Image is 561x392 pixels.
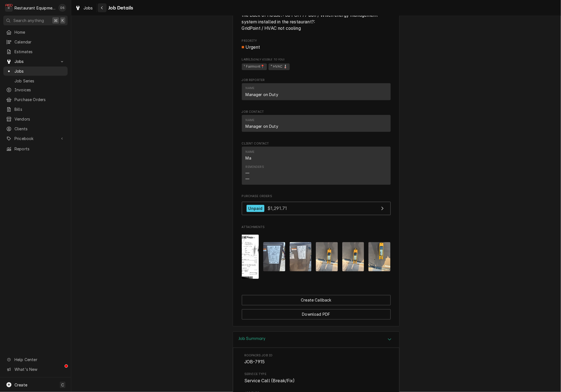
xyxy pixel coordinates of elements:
[233,332,399,348] div: Accordion Header
[3,355,68,364] a: Go to Help Center
[3,124,68,133] a: Clients
[3,47,68,56] a: Estimates
[3,76,68,85] a: Job Series
[242,63,267,70] span: ¹ Fairmont📍
[242,295,391,320] div: Button Group
[244,354,388,358] span: Roopairs Job ID
[246,118,255,122] div: Name
[233,332,399,348] button: Accordion Details Expand Trigger
[14,97,65,102] span: Purchase Orders
[246,92,278,97] div: Manager on Duty
[3,144,68,153] a: Reports
[14,68,65,74] span: Jobs
[3,365,68,374] a: Go to What's New
[83,5,93,11] span: Jobs
[242,147,391,187] div: Client Contact List
[242,57,391,71] div: [object Object]
[242,39,391,43] span: Priority
[14,106,65,112] span: Bills
[244,378,388,384] span: Service Type
[368,242,390,271] img: 4G1jX3TRSOKfR0XfGaqW
[263,242,285,271] img: pELqYynS0CK7otvuYaPU
[242,44,391,51] div: Urgent
[242,63,391,71] span: [object Object]
[3,95,68,104] a: Purchase Orders
[5,4,13,12] div: R
[5,4,13,12] div: Restaurant Equipment Diagnostics's Avatar
[290,242,312,271] img: qomRyARXTGCT1GstTjXc
[246,86,278,97] div: Name
[242,230,391,283] span: Attachments
[58,4,66,12] div: Derek Stewart's Avatar
[3,67,68,76] a: Jobs
[237,235,259,279] img: jcepoJtXT5OjPnnuqFON
[14,39,65,45] span: Calendar
[244,359,265,365] span: JOB-7915
[58,4,66,12] div: DS
[14,357,64,362] span: Help Center
[3,105,68,114] a: Bills
[14,5,55,11] div: Restaurant Equipment Diagnostics
[242,147,391,185] div: Contact
[242,295,391,305] div: Button Group Row
[242,194,391,199] span: Purchase Orders
[242,202,391,215] a: View Purchase Order
[54,18,58,23] span: ⌘
[14,383,27,387] span: Create
[242,78,391,103] div: Job Reporter
[242,309,391,320] button: Download PDF
[242,110,391,114] span: Job Contact
[14,78,65,84] span: Job Series
[246,86,255,90] div: Name
[246,150,255,161] div: Name
[244,372,388,377] span: Service Type
[246,123,278,129] div: Manager on Duty
[3,57,68,66] a: Go to Jobs
[242,225,391,283] div: Attachments
[246,155,251,161] div: Ma
[242,141,391,187] div: Client Contact
[242,39,391,51] div: Priority
[246,118,278,129] div: Name
[14,116,65,122] span: Vendors
[242,295,391,305] button: Create Callback
[14,136,56,141] span: Pricebook
[107,4,133,12] span: Job Details
[242,115,391,132] div: Contact
[242,115,391,134] div: Job Contact List
[244,378,295,384] span: Service Call (Break/Fix)
[14,29,65,35] span: Home
[14,87,65,93] span: Invoices
[246,150,255,154] div: Name
[14,126,65,132] span: Clients
[242,141,391,146] span: Client Contact
[61,18,64,23] span: K
[3,16,68,25] button: Search anything⌘K
[3,28,68,37] a: Home
[246,165,264,182] div: Reminders
[269,63,290,70] span: ⁴ HVAC 🌡️
[267,205,287,211] span: $1,291.71
[246,176,250,182] div: —
[73,3,95,13] a: Jobs
[3,134,68,143] a: Go to Pricebook
[14,49,65,55] span: Estimates
[242,225,391,229] span: Attachments
[14,58,56,64] span: Jobs
[242,83,391,100] div: Contact
[246,170,250,176] div: —
[246,165,264,169] div: Reminders
[242,44,391,51] span: Priority
[3,114,68,124] a: Vendors
[13,18,44,23] span: Search anything
[14,366,64,372] span: What's New
[242,194,391,218] div: Purchase Orders
[242,110,391,135] div: Job Contact
[253,58,284,61] span: (Only Visible to You)
[14,146,65,152] span: Reports
[242,57,391,62] span: Labels
[242,305,391,320] div: Button Group Row
[242,78,391,82] span: Job Reporter
[342,242,364,271] img: 5TpViLLSPOg452GK5Hef
[316,242,338,271] img: AXIYBXV2RILattr8RCm9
